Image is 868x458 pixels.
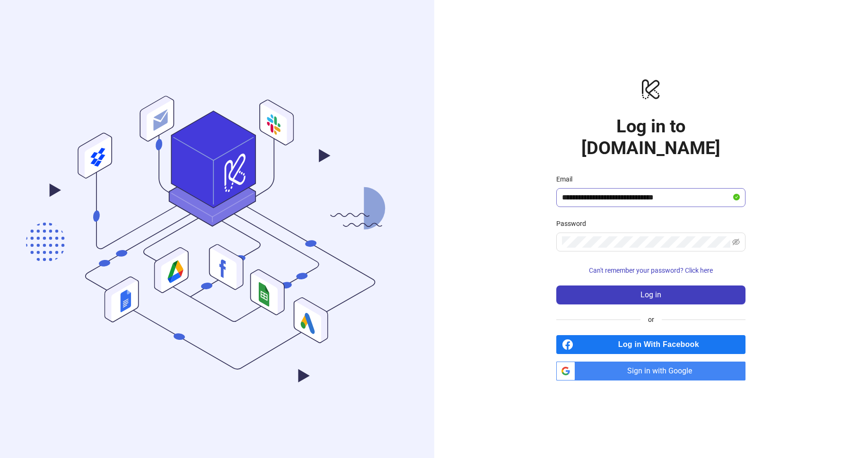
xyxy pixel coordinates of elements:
[556,174,579,184] label: Email
[562,236,730,248] input: Password
[556,285,745,304] button: Log in
[589,267,713,274] span: Can't remember your password? Click here
[640,291,661,299] span: Log in
[579,362,745,380] span: Sign in with Google
[556,263,745,278] button: Can't remember your password? Click here
[556,335,745,354] a: Log in With Facebook
[562,192,731,203] input: Email
[556,362,745,380] a: Sign in with Google
[556,115,745,159] h1: Log in to [DOMAIN_NAME]
[640,314,662,325] span: or
[732,238,740,246] span: eye-invisible
[577,335,745,354] span: Log in With Facebook
[556,218,592,229] label: Password
[556,267,745,274] a: Can't remember your password? Click here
